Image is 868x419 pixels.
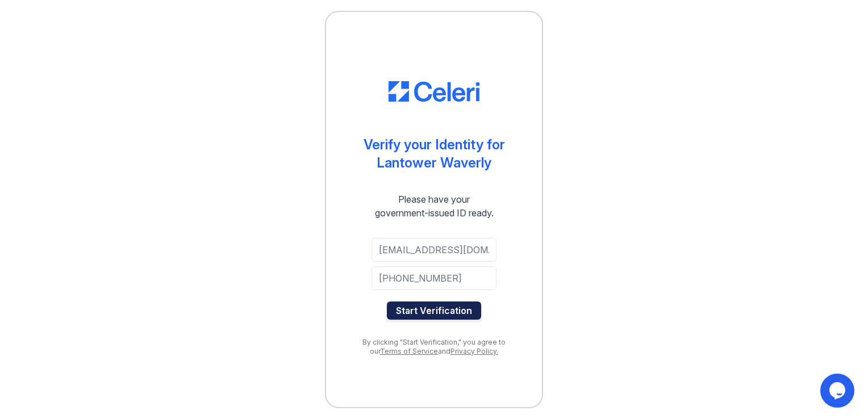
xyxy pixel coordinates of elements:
input: Email [372,238,496,262]
div: Please have your government-issued ID ready. [354,192,514,220]
div: By clicking "Start Verification," you agree to our and [349,338,519,356]
a: Privacy Policy. [450,347,498,355]
img: CE_Logo_Blue-a8612792a0a2168367f1c8372b55b34899dd931a85d93a1a3d3e32e68fde9ad4.png [389,81,479,102]
input: Phone [372,266,496,290]
button: Start Verification [387,301,481,320]
a: Terms of Service [380,347,438,355]
iframe: chat widget [820,374,857,408]
div: Verify your Identity for Lantower Waverly [364,136,505,172]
